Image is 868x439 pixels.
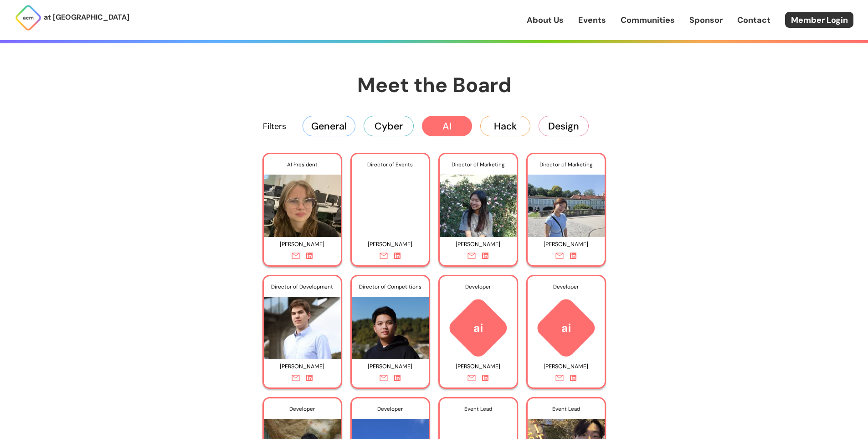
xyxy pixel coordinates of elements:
a: Events [578,14,606,26]
a: Sponsor [689,14,723,26]
a: Member Login [785,12,853,28]
div: Developer [352,398,429,419]
img: Photo of Phoebe Ng [440,167,517,237]
p: [PERSON_NAME] [532,238,601,252]
button: Cyber [364,116,414,136]
button: Hack [480,116,530,136]
img: Photo of Anya Chernova [264,167,341,237]
img: ACM Logo [15,4,42,31]
img: ACM logo [528,297,605,359]
img: Photo of Zoe Chiu [528,167,605,237]
a: Contact [737,14,770,26]
div: Event Lead [440,398,517,419]
p: [PERSON_NAME] [444,238,513,252]
img: Photo of Samuel Lee [352,289,429,359]
div: Developer [264,398,341,419]
p: [PERSON_NAME] [356,238,425,252]
button: AI [422,116,472,136]
a: About Us [527,14,564,26]
p: [PERSON_NAME] [356,360,425,374]
div: Developer [528,276,605,297]
button: General [303,116,355,136]
a: at [GEOGRAPHIC_DATA] [15,4,129,31]
div: Developer [440,276,517,297]
div: Director of Events [352,154,429,175]
div: Director of Competitions [352,276,429,297]
div: Event Lead [528,398,605,419]
img: Photo of Stephen Huang [352,167,429,237]
p: at [GEOGRAPHIC_DATA] [44,11,129,23]
div: AI President [264,154,341,175]
p: Filters [263,120,286,132]
div: Director of Marketing [528,154,605,175]
p: [PERSON_NAME] [532,360,601,374]
div: Director of Development [264,276,341,297]
img: Photo of Scott Semtner [264,289,341,359]
h1: Meet the Board [216,72,653,98]
p: [PERSON_NAME] [444,360,513,374]
button: Design [539,116,589,136]
a: Communities [621,14,675,26]
p: [PERSON_NAME] [268,238,337,252]
p: [PERSON_NAME] [268,360,337,374]
img: ACM logo [440,297,517,359]
div: Director of Marketing [440,154,517,175]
